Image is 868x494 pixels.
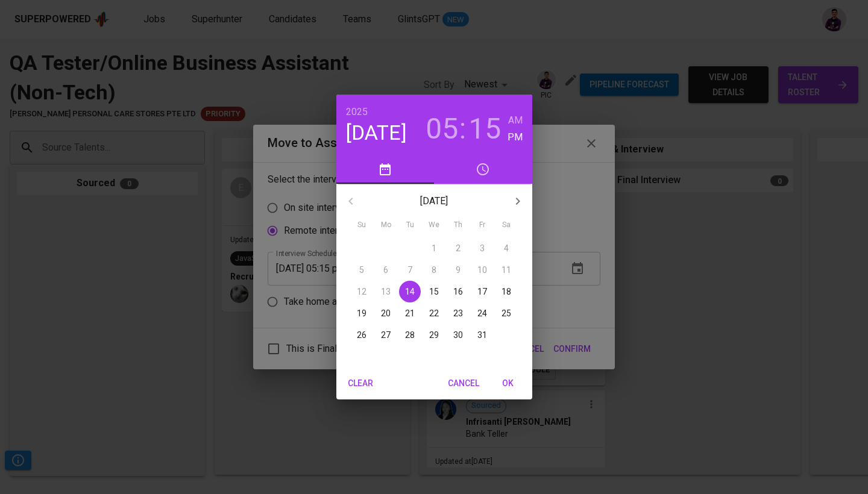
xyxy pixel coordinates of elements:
button: 30 [447,324,469,346]
p: 31 [477,329,487,341]
button: 17 [471,281,493,302]
span: OK [494,376,523,391]
span: Su [351,219,373,231]
p: [DATE] [365,194,503,208]
p: 19 [357,307,366,319]
button: 26 [351,324,373,346]
span: We [423,219,445,231]
button: 20 [375,302,397,324]
p: 26 [357,329,366,341]
button: 21 [399,302,421,324]
p: 21 [405,307,415,319]
button: 18 [495,281,517,302]
p: 20 [381,307,391,319]
button: 31 [471,324,493,346]
h6: AM [508,112,523,129]
h3: : [459,112,466,146]
button: 14 [399,281,421,302]
p: 29 [429,329,439,341]
button: 2025 [346,104,368,120]
span: Tu [399,219,421,231]
button: 05 [426,112,458,146]
button: 23 [447,302,469,324]
p: 18 [502,286,511,298]
button: 22 [423,302,445,324]
button: Cancel [443,372,484,395]
p: 15 [429,286,439,298]
button: PM [508,129,523,146]
span: Th [447,219,469,231]
p: 17 [477,286,487,298]
button: 15 [423,281,445,302]
button: Clear [341,372,380,395]
p: 25 [502,307,511,319]
p: 27 [381,329,391,341]
button: OK [489,372,527,395]
span: Mo [375,219,397,231]
button: [DATE] [346,120,407,146]
button: 27 [375,324,397,346]
p: 22 [429,307,439,319]
button: 15 [468,112,501,146]
button: 24 [471,302,493,324]
span: Sa [495,219,517,231]
button: 16 [447,281,469,302]
span: Cancel [448,376,479,391]
button: 19 [351,302,373,324]
p: 23 [453,307,463,319]
p: 16 [453,286,463,298]
span: Fr [471,219,493,231]
button: 29 [423,324,445,346]
p: 24 [477,307,487,319]
button: 28 [399,324,421,346]
button: 25 [495,302,517,324]
p: 14 [405,286,415,298]
span: Clear [346,376,375,391]
p: 30 [453,329,463,341]
button: AM [508,112,523,129]
p: 28 [405,329,415,341]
